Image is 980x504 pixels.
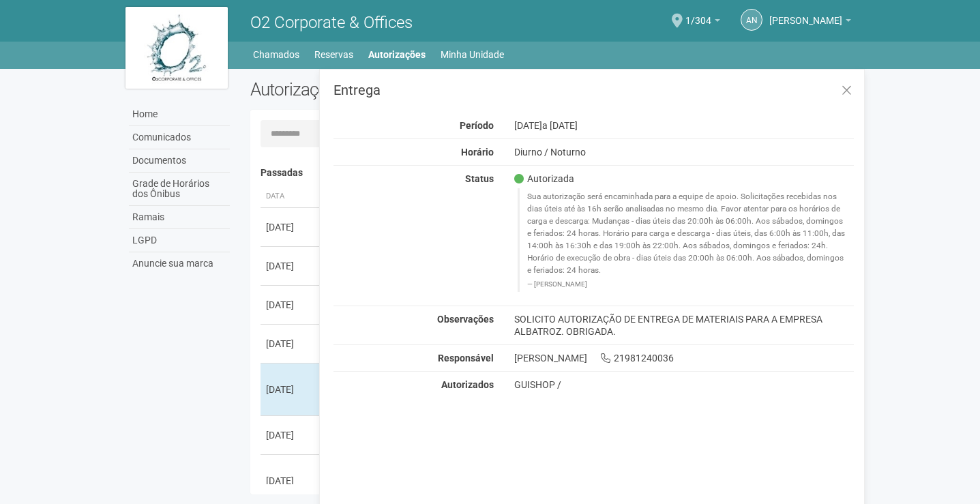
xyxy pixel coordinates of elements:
div: [DATE] [266,383,316,396]
footer: [PERSON_NAME] [527,280,847,289]
a: Chamados [253,45,299,64]
a: Documentos [129,149,230,173]
a: Home [129,103,230,126]
th: Data [261,186,322,208]
div: [PERSON_NAME] 21981240036 [504,352,865,364]
a: 1/304 [685,17,720,28]
span: Autorizada [514,173,574,185]
a: Ramais [129,206,230,229]
blockquote: Sua autorização será encaminhada para a equipe de apoio. Solicitações recebidas nos dias úteis at... [518,188,855,291]
a: Anuncie sua marca [129,252,230,275]
span: Aline Nascimento [769,2,842,26]
strong: Período [460,120,494,131]
a: Grade de Horários dos Ônibus [129,173,230,206]
a: Comunicados [129,126,230,149]
a: [PERSON_NAME] [769,17,851,28]
strong: Autorizados [441,379,494,390]
span: a [DATE] [542,120,578,131]
a: Reservas [314,45,353,64]
div: Diurno / Noturno [504,146,865,158]
div: [DATE] [266,220,316,234]
img: logo.jpg [125,7,228,89]
span: O2 Corporate & Offices [250,13,413,32]
strong: Status [465,173,494,184]
a: AN [741,9,762,31]
div: [DATE] [266,298,316,312]
div: GUISHOP / [514,379,855,391]
strong: Responsável [438,353,494,364]
div: [DATE] [266,474,316,488]
div: [DATE] [266,428,316,442]
div: [DATE] [266,259,316,273]
strong: Horário [461,147,494,158]
a: LGPD [129,229,230,252]
div: SOLICITO AUTORIZAÇÃO DE ENTREGA DE MATERIAIS PARA A EMPRESA ALBATROZ. OBRIGADA. [504,313,865,338]
strong: Observações [437,314,494,325]
h3: Entrega [333,83,854,97]
a: Minha Unidade [441,45,504,64]
span: 1/304 [685,2,711,26]
h2: Autorizações [250,79,542,100]
div: [DATE] [504,119,865,132]
h4: Passadas [261,168,845,178]
div: [DATE] [266,337,316,351]
a: Autorizações [368,45,426,64]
